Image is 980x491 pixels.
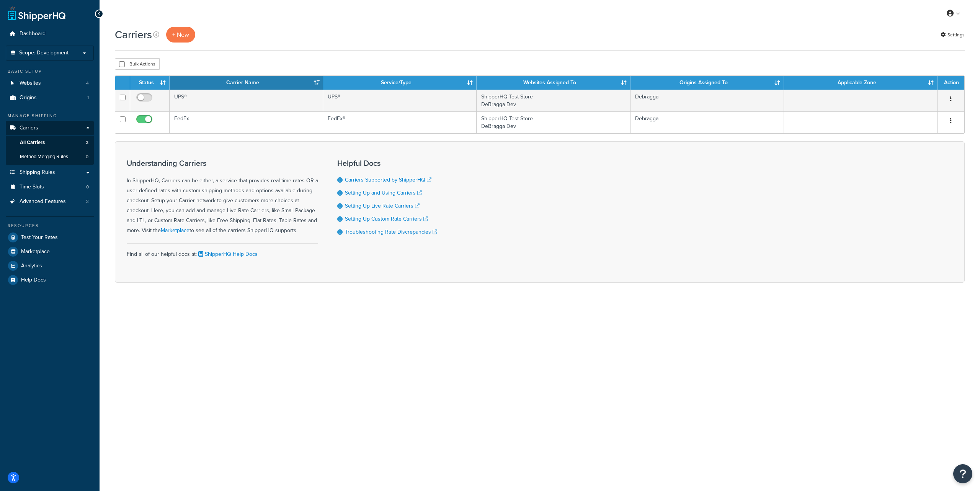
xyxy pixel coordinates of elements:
[8,6,65,21] a: ShipperHQ Home
[477,90,630,111] td: ShipperHQ Test Store DeBragga Dev
[345,228,437,236] a: Troubleshooting Rate Discrepancies
[86,80,89,87] span: 4
[127,243,318,259] div: Find all of our helpful docs at:
[20,31,46,37] span: Dashboard
[6,195,94,209] li: Advanced Features
[6,223,94,229] div: Resources
[20,198,66,205] span: Advanced Features
[6,195,94,209] a: Advanced Features 3
[6,231,94,244] a: Test Your Rates
[86,198,89,205] span: 3
[6,136,94,150] a: All Carriers 2
[127,159,318,236] div: In ShipperHQ, Carriers can be either, a service that provides real-time rates OR a user-defined r...
[6,150,94,164] a: Method Merging Rules 0
[6,136,94,150] li: All Carriers
[323,90,477,111] td: UPS®
[20,80,41,87] span: Websites
[6,259,94,273] a: Analytics
[477,111,630,133] td: ShipperHQ Test Store DeBragga Dev
[630,76,784,90] th: Origins Assigned To: activate to sort column ascending
[6,273,94,287] a: Help Docs
[21,249,50,255] span: Marketplace
[21,234,58,241] span: Test Your Rates
[953,464,972,483] button: Open Resource Center
[6,68,94,75] div: Basic Setup
[127,159,318,167] h3: Understanding Carriers
[21,277,46,283] span: Help Docs
[20,154,68,160] span: Method Merging Rules
[197,250,258,258] a: ShipperHQ Help Docs
[6,180,94,194] li: Time Slots
[477,76,630,90] th: Websites Assigned To: activate to sort column ascending
[20,184,44,190] span: Time Slots
[20,95,37,101] span: Origins
[345,202,420,210] a: Setting Up Live Rate Carriers
[345,176,431,184] a: Carriers Supported by ShipperHQ
[345,189,422,197] a: Setting Up and Using Carriers
[166,27,195,43] button: + New
[161,226,189,234] a: Marketplace
[6,121,94,135] a: Carriers
[323,111,477,133] td: FedEx®
[630,90,784,111] td: Debragga
[6,27,94,41] a: Dashboard
[6,76,94,90] li: Websites
[337,159,437,167] h3: Helpful Docs
[938,76,964,90] th: Action
[6,91,94,105] li: Origins
[86,184,89,190] span: 0
[87,95,89,101] span: 1
[323,76,477,90] th: Service/Type: activate to sort column ascending
[115,58,160,70] button: Bulk Actions
[6,121,94,165] li: Carriers
[630,111,784,133] td: Debragga
[170,76,323,90] th: Carrier Name: activate to sort column ascending
[784,76,938,90] th: Applicable Zone: activate to sort column ascending
[20,139,45,146] span: All Carriers
[6,165,94,180] a: Shipping Rules
[6,150,94,164] li: Method Merging Rules
[130,76,170,90] th: Status: activate to sort column ascending
[86,154,88,160] span: 0
[21,263,42,269] span: Analytics
[19,50,69,56] span: Scope: Development
[6,180,94,194] a: Time Slots 0
[6,245,94,259] a: Marketplace
[941,29,965,40] a: Settings
[345,215,428,223] a: Setting Up Custom Rate Carriers
[20,169,55,176] span: Shipping Rules
[86,139,88,146] span: 2
[6,113,94,119] div: Manage Shipping
[170,90,323,111] td: UPS®
[6,76,94,90] a: Websites 4
[170,111,323,133] td: FedEx
[115,27,152,42] h1: Carriers
[6,91,94,105] a: Origins 1
[20,125,38,131] span: Carriers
